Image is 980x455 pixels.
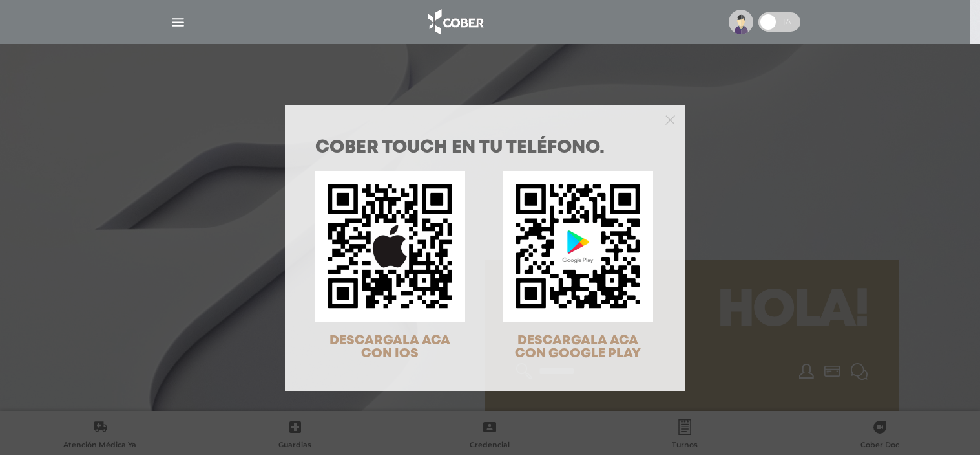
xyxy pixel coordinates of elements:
[315,171,465,322] img: qr-code
[329,335,450,360] span: DESCARGALA ACA CON IOS
[665,113,675,125] button: Close
[503,171,653,322] img: qr-code
[515,335,641,360] span: DESCARGALA ACA CON GOOGLE PLAY
[315,139,655,157] h1: COBER TOUCH en tu teléfono.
